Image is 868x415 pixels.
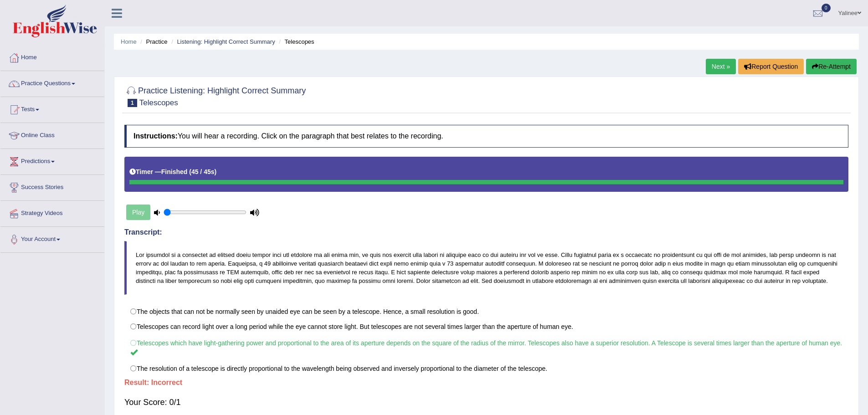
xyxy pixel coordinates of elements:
[706,59,736,74] a: Next »
[129,169,216,175] h5: Timer —
[124,319,848,334] label: Telescopes can record light over a long period while the eye cannot store light. But telescopes a...
[0,227,104,250] a: Your Account
[134,132,178,140] b: Instructions:
[138,37,167,46] li: Practice
[124,125,848,148] h4: You will hear a recording. Click on the paragraph that best relates to the recording.
[806,59,857,74] button: Re-Attempt
[822,4,831,12] span: 0
[124,241,848,295] blockquote: Lor ipsumdol si a consectet ad elitsed doeiu tempor inci utl etdolore ma ali enima min, ve quis n...
[738,59,804,74] button: Report Question
[124,391,848,413] div: Your Score: 0/1
[215,168,217,175] b: )
[124,84,306,107] h2: Practice Listening: Highlight Correct Summary
[0,71,104,94] a: Practice Questions
[124,379,848,387] h4: Result:
[121,38,137,45] a: Home
[124,334,848,361] label: Telescopes which have light-gathering power and proportional to the area of its aperture depends ...
[177,38,275,45] a: Listening: Highlight Correct Summary
[139,98,178,107] small: Telescopes
[161,168,188,175] b: Finished
[124,304,848,319] label: The objects that can not be normally seen by unaided eye can be seen by a telescope. Hence, a sma...
[124,228,848,236] h4: Transcript:
[0,201,104,224] a: Strategy Videos
[0,45,104,68] a: Home
[0,149,104,172] a: Predictions
[128,99,137,107] span: 1
[277,37,314,46] li: Telescopes
[0,123,104,146] a: Online Class
[0,97,104,120] a: Tests
[0,175,104,198] a: Success Stories
[191,168,215,175] b: 45 / 45s
[189,168,191,175] b: (
[124,361,848,376] label: The resolution of a telescope is directly proportional to the wavelength being observed and inver...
